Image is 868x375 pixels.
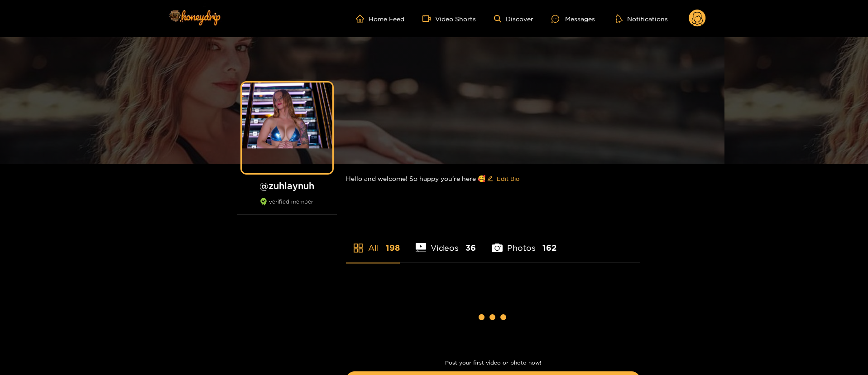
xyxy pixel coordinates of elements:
div: Messages [551,14,595,24]
span: 36 [465,242,476,253]
h1: @ zuhlaynuh [237,180,337,191]
button: editEdit Bio [485,171,521,186]
li: All [346,222,400,263]
li: Photos [492,222,556,263]
a: Discover [494,15,533,23]
span: appstore [353,243,364,253]
span: edit [487,175,493,182]
span: 198 [386,242,400,253]
a: Home Feed [356,15,404,23]
div: Hello and welcome! So happy you’re here 🥰 [346,164,640,193]
a: Video Shorts [422,15,476,23]
span: home [356,15,369,23]
button: Notifications [613,14,671,23]
p: Post your first video or photo now! [346,360,640,366]
span: video-camera [422,15,435,23]
span: Edit Bio [497,174,519,183]
span: 162 [542,242,556,253]
li: Videos [416,222,476,263]
div: verified member [237,198,337,215]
